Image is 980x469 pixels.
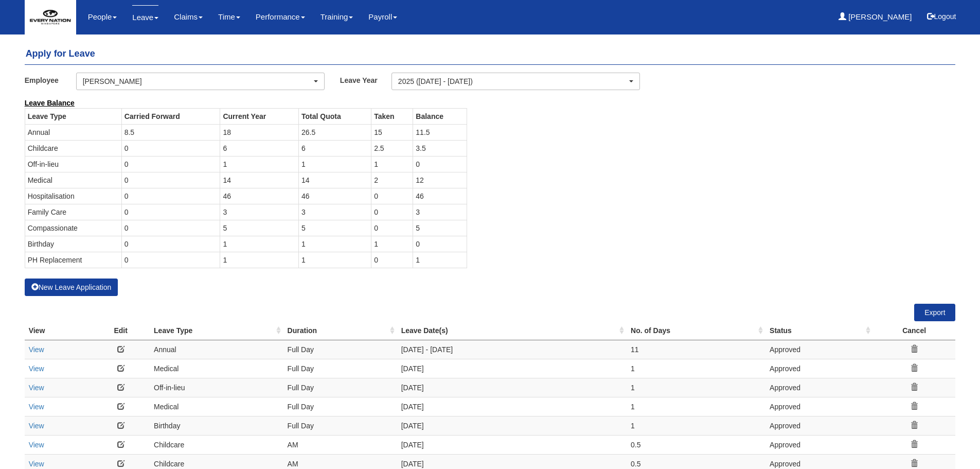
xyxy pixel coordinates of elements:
td: 0 [121,236,220,252]
a: Performance [256,5,305,29]
td: 3.5 [413,140,467,156]
td: Annual [150,340,283,359]
td: 0 [371,188,413,204]
td: 5 [413,220,467,236]
td: 1 [298,156,371,172]
td: Full Day [283,340,397,359]
th: View [25,321,92,340]
td: Hospitalisation [25,188,121,204]
td: 1 [371,236,413,252]
td: Birthday [25,236,121,252]
td: 14 [220,172,299,188]
td: 1 [413,252,467,268]
a: Time [218,5,240,29]
th: Leave Date(s) : activate to sort column ascending [397,321,627,340]
div: [PERSON_NAME] [83,76,312,86]
button: Logout [920,4,964,29]
td: 11.5 [413,124,467,140]
td: 0 [413,236,467,252]
td: 1 [627,397,765,416]
a: Training [320,5,353,29]
td: 1 [298,252,371,268]
th: No. of Days : activate to sort column ascending [627,321,765,340]
th: Balance [413,108,467,124]
td: PH Replacement [25,252,121,268]
th: Edit [92,321,150,340]
td: 3 [220,204,299,220]
td: 2 [371,172,413,188]
td: 0 [371,204,413,220]
td: AM [283,435,397,454]
button: [PERSON_NAME] [76,73,325,90]
td: 6 [298,140,371,156]
a: People [88,5,117,29]
a: View [29,384,44,392]
td: Medical [150,359,283,378]
td: Medical [150,397,283,416]
td: 6 [220,140,299,156]
td: Approved [765,340,873,359]
b: Leave Balance [25,99,75,107]
td: 0 [121,172,220,188]
td: [DATE] [397,397,627,416]
th: Leave Type [25,108,121,124]
th: Current Year [220,108,299,124]
td: 0 [121,188,220,204]
a: View [29,345,44,354]
td: 26.5 [298,124,371,140]
td: 1 [627,378,765,397]
td: [DATE] - [DATE] [397,340,627,359]
td: Birthday [150,416,283,435]
button: 2025 ([DATE] - [DATE]) [391,73,640,90]
a: Payroll [368,5,397,29]
td: 1 [627,359,765,378]
a: [PERSON_NAME] [839,5,912,29]
td: Approved [765,416,873,435]
td: 3 [298,204,371,220]
a: Claims [174,5,203,29]
td: 1 [371,156,413,172]
a: View [29,422,44,430]
td: Approved [765,378,873,397]
td: 1 [220,236,299,252]
td: [DATE] [397,378,627,397]
td: 1 [298,236,371,252]
td: Childcare [150,435,283,454]
td: 0 [371,220,413,236]
td: Approved [765,435,873,454]
th: Cancel [873,321,956,340]
td: Annual [25,124,121,140]
td: Full Day [283,359,397,378]
td: 0 [121,220,220,236]
td: 1 [627,416,765,435]
a: View [29,403,44,411]
label: Leave Year [340,73,391,88]
td: 2.5 [371,140,413,156]
th: Duration : activate to sort column ascending [283,321,397,340]
td: 5 [220,220,299,236]
a: Export [914,304,955,321]
td: 46 [413,188,467,204]
td: Approved [765,359,873,378]
td: Compassionate [25,220,121,236]
td: Medical [25,172,121,188]
th: Taken [371,108,413,124]
td: 0.5 [627,435,765,454]
th: Carried Forward [121,108,220,124]
td: 1 [220,252,299,268]
td: 0 [413,156,467,172]
td: 18 [220,124,299,140]
td: 46 [220,188,299,204]
td: Childcare [25,140,121,156]
th: Total Quota [298,108,371,124]
a: Leave [132,5,158,29]
a: View [29,441,44,449]
td: 15 [371,124,413,140]
a: View [29,364,44,373]
td: 0 [121,204,220,220]
td: [DATE] [397,359,627,378]
td: 0 [121,140,220,156]
td: 14 [298,172,371,188]
h4: Apply for Leave [25,44,956,65]
td: [DATE] [397,416,627,435]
